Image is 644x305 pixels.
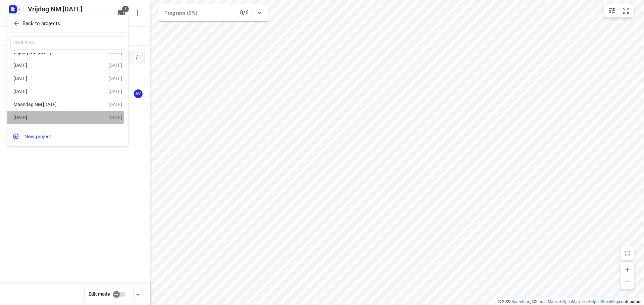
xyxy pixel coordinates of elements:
p: Back to projects [22,20,60,27]
button: Back to projects [10,18,125,29]
div: [DATE] [108,89,122,94]
div: [DATE][DATE] [7,111,128,124]
div: [DATE] [13,115,91,120]
div: [DATE][DATE] [7,59,128,72]
div: [DATE][DATE] [7,72,128,85]
input: Switch to... [10,36,125,50]
div: [DATE] [108,76,122,81]
div: Maandag NM [DATE][DATE] [7,98,128,111]
div: [DATE] [13,89,91,94]
div: Maandag NM [DATE] [13,102,91,107]
button: New project [7,130,128,143]
div: [DATE] [108,63,122,68]
div: [DATE] [108,115,122,120]
div: [DATE] [13,63,91,68]
div: [DATE] [108,102,122,107]
div: [DATE] [13,76,91,81]
div: [DATE][DATE] [7,85,128,98]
